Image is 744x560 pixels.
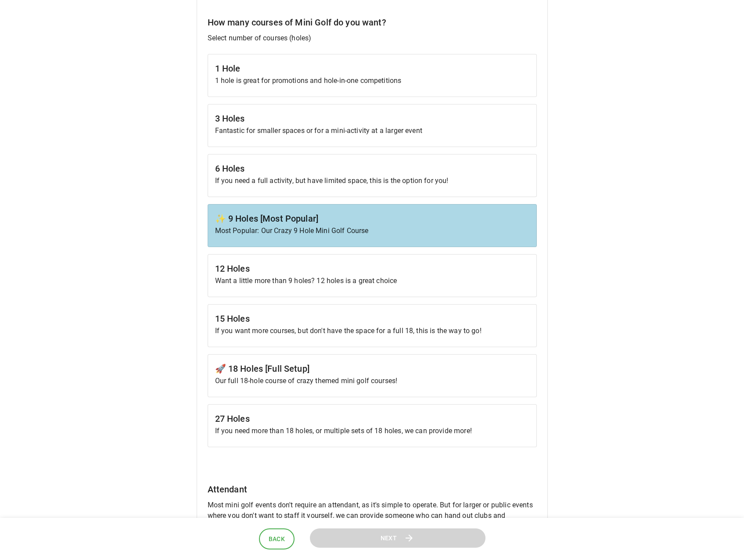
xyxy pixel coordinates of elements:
[381,533,397,544] span: Next
[215,412,529,426] h6: 27 Holes
[215,75,529,86] p: 1 hole is great for promotions and hole-in-one competitions
[215,262,529,276] h6: 12 Holes
[215,162,529,176] h6: 6 Holes
[215,276,529,286] p: Want a little more than 9 holes? 12 holes is a great choice
[269,534,285,545] span: Back
[215,61,529,75] h6: 1 Hole
[215,312,529,326] h6: 15 Holes
[215,426,529,436] p: If you need more than 18 holes, or multiple sets of 18 holes, we can provide more!
[208,482,537,496] h6: Attendant
[215,176,529,186] p: If you need a full activity, but have limited space, this is the option for you!
[215,326,529,336] p: If you want more courses, but don't have the space for a full 18, this is the way to go!
[215,126,529,136] p: Fantastic for smaller spaces or for a mini-activity at a larger event
[310,528,485,548] button: Next
[215,226,529,236] p: Most Popular: Our Crazy 9 Hole Mini Golf Course
[259,528,295,550] button: Back
[215,111,529,126] h6: 3 Holes
[208,33,537,43] p: Select number of courses (holes)
[215,376,529,386] p: Our full 18-hole course of crazy themed mini golf courses!
[208,15,537,29] h6: How many courses of Mini Golf do you want?
[215,212,529,226] h6: ✨ 9 Holes [Most Popular]
[208,500,537,531] p: Most mini golf events don't require an attendant, as it's simple to operate. But for larger or pu...
[215,362,529,376] h6: 🚀 18 Holes [Full Setup]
